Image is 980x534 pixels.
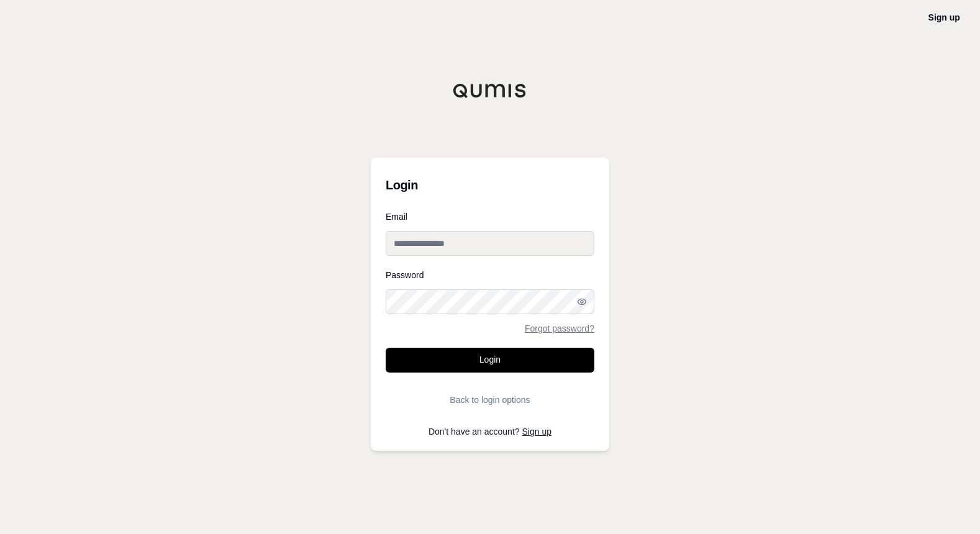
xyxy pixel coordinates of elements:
[386,212,594,221] label: Email
[386,173,594,197] h3: Login
[386,387,594,412] button: Back to login options
[453,83,527,98] img: Qumis
[522,427,551,437] a: Sign up
[386,348,594,373] button: Login
[386,271,594,279] label: Password
[386,427,594,436] p: Don't have an account?
[928,12,960,22] a: Sign up
[525,324,594,333] a: Forgot password?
